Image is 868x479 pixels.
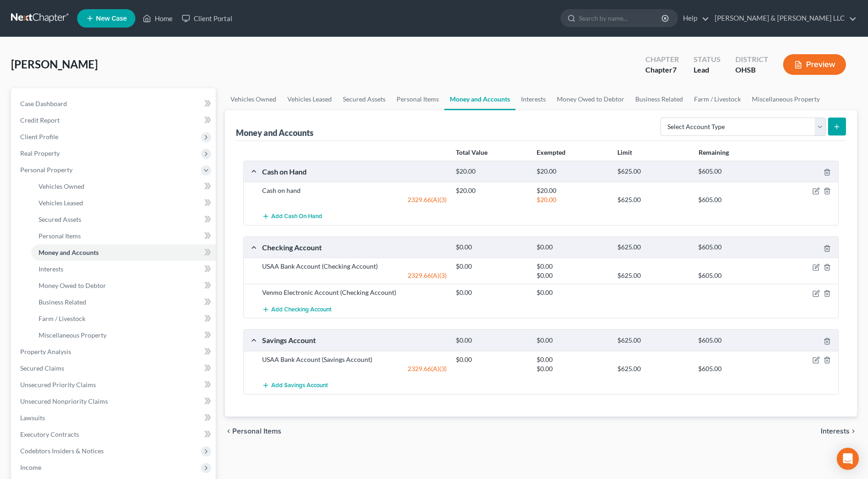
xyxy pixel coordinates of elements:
[20,100,67,107] span: Case Dashboard
[232,428,281,435] span: Personal Items
[20,414,45,422] span: Lawsuits
[258,288,451,297] div: Venmo Electronic Account (Checking Account)
[537,148,566,156] strong: Exempted
[271,382,328,389] span: Add Savings Account
[694,65,721,75] div: Lead
[258,355,451,364] div: USAA Bank Account (Savings Account)
[13,112,216,129] a: Credit Report
[13,377,216,393] a: Unsecured Priority Claims
[672,65,677,74] span: 7
[20,381,96,389] span: Unsecured Priority Claims
[694,54,721,65] div: Status
[613,167,694,176] div: $625.00
[444,88,515,110] a: Money and Accounts
[31,327,216,344] a: Miscellaneous Property
[451,355,532,364] div: $0.00
[532,288,613,297] div: $0.00
[20,133,58,141] span: Client Profile
[13,96,216,112] a: Case Dashboard
[689,88,746,110] a: Farm / Livestock
[31,211,216,228] a: Secured Assets
[20,149,60,157] span: Real Property
[617,148,632,156] strong: Limit
[613,243,694,252] div: $625.00
[225,88,282,110] a: Vehicles Owned
[20,166,73,174] span: Personal Property
[39,282,106,289] span: Money Owed to Debtor
[39,298,86,306] span: Business Related
[532,364,613,373] div: $0.00
[532,262,613,271] div: $0.00
[630,88,689,110] a: Business Related
[258,364,451,373] div: 2329.66(A)(3)
[39,199,83,207] span: Vehicles Leased
[258,186,451,195] div: Cash on hand
[236,127,314,138] div: Money and Accounts
[694,195,774,204] div: $605.00
[515,88,551,110] a: Interests
[850,428,857,435] i: chevron_right
[258,271,451,280] div: 2329.66(A)(3)
[735,65,768,75] div: OHSB
[821,428,857,435] button: Interests chevron_right
[783,54,846,75] button: Preview
[39,315,85,322] span: Farm / Livestock
[258,262,451,271] div: USAA Bank Account (Checking Account)
[13,344,216,360] a: Property Analysis
[694,167,774,176] div: $605.00
[31,228,216,244] a: Personal Items
[258,195,451,204] div: 2329.66(A)(3)
[31,178,216,195] a: Vehicles Owned
[20,430,79,438] span: Executory Contracts
[532,167,613,176] div: $20.00
[20,447,104,455] span: Codebtors Insiders & Notices
[31,244,216,261] a: Money and Accounts
[694,336,774,345] div: $605.00
[532,336,613,345] div: $0.00
[678,10,709,27] a: Help
[532,195,613,204] div: $20.00
[694,364,774,373] div: $605.00
[13,360,216,377] a: Secured Claims
[579,10,663,27] input: Search by name...
[532,271,613,280] div: $0.00
[451,288,532,297] div: $0.00
[39,248,99,256] span: Money and Accounts
[31,310,216,327] a: Farm / Livestock
[96,15,127,22] span: New Case
[39,265,63,273] span: Interests
[138,10,177,27] a: Home
[451,186,532,195] div: $20.00
[258,335,451,345] div: Savings Account
[262,208,322,225] button: Add Cash on Hand
[31,277,216,294] a: Money Owed to Debtor
[694,271,774,280] div: $605.00
[31,294,216,310] a: Business Related
[20,348,71,355] span: Property Analysis
[746,88,825,110] a: Miscellaneous Property
[271,306,331,313] span: Add Checking Account
[699,148,729,156] strong: Remaining
[613,364,694,373] div: $625.00
[735,54,768,65] div: District
[31,261,216,277] a: Interests
[532,243,613,252] div: $0.00
[391,88,444,110] a: Personal Items
[11,57,98,71] span: [PERSON_NAME]
[645,54,679,65] div: Chapter
[456,148,487,156] strong: Total Value
[225,428,232,435] i: chevron_left
[225,428,281,435] button: chevron_left Personal Items
[821,428,850,435] span: Interests
[451,243,532,252] div: $0.00
[39,215,81,223] span: Secured Assets
[532,355,613,364] div: $0.00
[258,167,451,176] div: Cash on Hand
[39,232,81,240] span: Personal Items
[710,10,857,27] a: [PERSON_NAME] & [PERSON_NAME] LLC
[337,88,391,110] a: Secured Assets
[20,397,108,405] span: Unsecured Nonpriority Claims
[31,195,216,211] a: Vehicles Leased
[177,10,237,27] a: Client Portal
[39,331,106,339] span: Miscellaneous Property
